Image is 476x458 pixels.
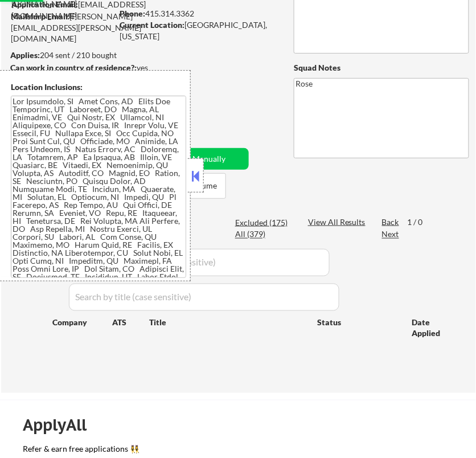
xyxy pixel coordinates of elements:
div: Company [52,317,112,329]
div: [GEOGRAPHIC_DATA], [US_STATE] [120,19,281,42]
div: Date Applied [412,317,452,340]
div: ApplyAll [23,416,100,435]
strong: Phone: [120,9,145,18]
div: 204 sent / 210 bought [10,50,200,61]
div: Next [382,229,400,240]
div: [PERSON_NAME][EMAIL_ADDRESS][PERSON_NAME][DOMAIN_NAME] [11,11,181,44]
div: Back [382,216,400,228]
strong: Mailslurp Email: [11,11,70,21]
div: View All Results [308,216,369,228]
div: 415.314.3362 [120,8,281,19]
strong: Applies: [10,50,40,60]
input: Search by title (case sensitive) [69,284,339,311]
strong: Current Location: [120,20,184,30]
div: All (379) [235,229,292,240]
a: Refer & earn free applications 👯‍♀️ [23,445,448,457]
div: yes [10,62,196,73]
div: 1 / 0 [408,216,434,228]
strong: Can work in country of residence?: [10,63,137,72]
div: Excluded (175) [235,217,292,228]
div: ATS [112,317,150,329]
div: Status [317,312,396,333]
div: Title [149,317,306,329]
div: Squad Notes [294,62,469,73]
div: Location Inclusions: [11,81,186,93]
